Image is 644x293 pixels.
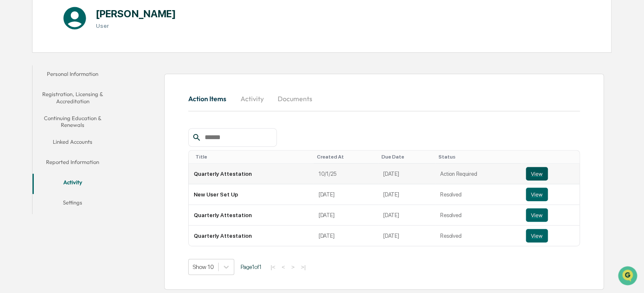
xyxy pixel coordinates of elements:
button: View [526,208,548,222]
button: Linked Accounts [32,133,113,153]
button: View [526,188,548,201]
button: Action Items [188,89,233,109]
button: View [526,167,548,180]
div: Toggle SortBy [317,154,375,160]
td: Resolved [435,226,521,246]
button: > [289,263,297,271]
div: 🗄️ [61,107,68,114]
a: Powered byPylon [60,142,102,149]
a: 🗄️Attestations [58,103,108,118]
span: Data Lookup [17,122,53,131]
td: Quarterly Attestation [189,205,314,226]
button: Documents [271,89,319,109]
div: Toggle SortBy [438,154,517,160]
td: 10/1/25 [314,164,378,184]
td: [DATE] [314,226,378,246]
div: Toggle SortBy [382,154,432,160]
a: View [526,188,574,201]
span: Page 1 of 1 [241,263,262,270]
button: |< [268,263,278,271]
div: We're available if you need us! [29,73,107,80]
td: Action Required [435,164,521,184]
td: Resolved [435,205,521,226]
td: New User Set Up [189,184,314,205]
button: < [279,263,287,271]
div: Start new chat [29,65,138,73]
a: View [526,167,574,180]
h1: [PERSON_NAME] [96,8,176,20]
a: 🔎Data Lookup [5,119,57,134]
a: View [526,208,574,222]
p: How can we help? [8,18,154,31]
td: [DATE] [378,205,435,226]
td: [DATE] [378,226,435,246]
button: >| [298,263,308,271]
div: Toggle SortBy [195,154,310,160]
span: Preclearance [17,106,54,115]
h3: User [96,22,176,29]
td: Resolved [435,184,521,205]
button: Continuing Education & Renewals [32,110,113,134]
button: Settings [32,194,113,214]
button: View [526,229,548,242]
div: secondary tabs example [188,89,580,109]
td: [DATE] [314,205,378,226]
button: Reported Information [32,153,113,174]
button: Registration, Licensing & Accreditation [32,86,113,110]
iframe: Open customer support [617,265,640,288]
button: Activity [32,174,113,194]
td: Quarterly Attestation [189,164,314,184]
div: secondary tabs example [32,65,113,214]
div: 🖐️ [8,107,15,114]
td: [DATE] [378,184,435,205]
td: [DATE] [378,164,435,184]
button: Personal Information [32,65,113,86]
button: Start new chat [143,67,154,77]
div: 🔎 [8,123,15,130]
a: View [526,229,574,242]
div: Toggle SortBy [528,154,576,160]
span: Attestations [70,106,105,115]
a: 🖐️Preclearance [5,103,58,118]
td: Quarterly Attestation [189,226,314,246]
img: 1746055101610-c473b297-6a78-478c-a979-82029cc54cd1 [8,65,24,80]
span: Pylon [84,143,102,149]
td: [DATE] [314,184,378,205]
button: Activity [233,89,271,109]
